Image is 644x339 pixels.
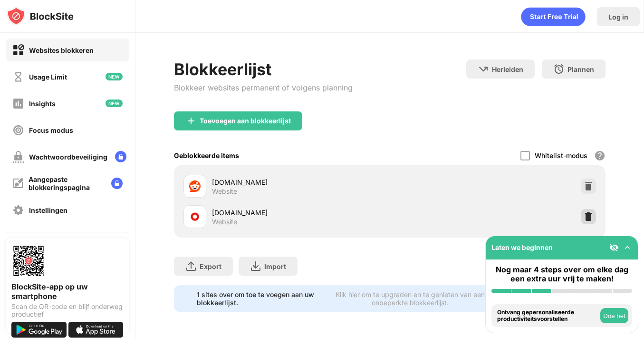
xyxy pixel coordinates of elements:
[212,208,390,218] div: [DOMAIN_NAME]
[29,46,94,54] div: Websites blokkeren
[608,13,628,21] div: Log in
[609,243,619,252] img: eye-not-visible.svg
[497,309,598,323] div: Ontvang gepersonaliseerde productiviteitsvoorstellen
[115,151,126,162] img: lock-menu.svg
[623,243,632,252] img: omni-setup-toggle.svg
[174,83,353,92] div: Blokkeer websites permanent of volgens planning
[324,290,496,307] div: Klik hier om te upgraden en te genieten van een onbeperkte blokkeerlijst.
[12,98,24,110] img: insights-off.svg
[11,303,124,318] div: Scan de QR-code en blijf onderweg productief
[189,211,201,222] img: favicons
[12,124,24,136] img: focus-off.svg
[11,244,46,278] img: options-page-qr-code.png
[212,177,390,187] div: [DOMAIN_NAME]
[521,7,586,26] div: animation
[106,100,123,107] img: new-icon.svg
[491,243,553,251] div: Laten we beginnen
[12,151,24,163] img: password-protection-off.svg
[7,7,74,26] img: logo-blocksite.svg
[12,178,24,189] img: customize-block-page-off.svg
[197,290,318,307] div: 1 sites over om toe te voegen aan uw blokkeerlijst.
[189,180,201,192] img: favicons
[111,178,123,189] img: lock-menu.svg
[567,65,594,73] div: Plannen
[212,187,237,196] div: Website
[11,282,124,301] div: BlockSite-app op uw smartphone
[174,60,353,79] div: Blokkeerlijst
[106,73,123,80] img: new-icon.svg
[264,262,286,270] div: Import
[535,151,587,160] div: Whitelist-modus
[29,73,67,81] div: Usage Limit
[11,322,67,338] img: get-it-on-google-play.svg
[12,71,24,83] img: time-usage-off.svg
[212,218,237,226] div: Website
[491,265,632,283] div: Nog maar 4 steps over om elke dag een extra uur vrij te maken!
[600,308,628,323] button: Doe het
[29,126,73,134] div: Focus modus
[68,322,124,338] img: download-on-the-app-store.svg
[12,44,24,56] img: block-on.svg
[12,204,24,216] img: settings-off.svg
[174,151,239,160] div: Geblokkeerde items
[12,231,24,243] img: about-off.svg
[200,117,291,125] div: Toevoegen aan blokkeerlijst
[29,175,104,191] div: Aangepaste blokkeringspagina
[492,65,523,73] div: Herleiden
[29,100,56,108] div: Insights
[29,153,107,161] div: Wachtwoordbeveiliging
[200,262,221,270] div: Export
[29,206,67,214] div: Instellingen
